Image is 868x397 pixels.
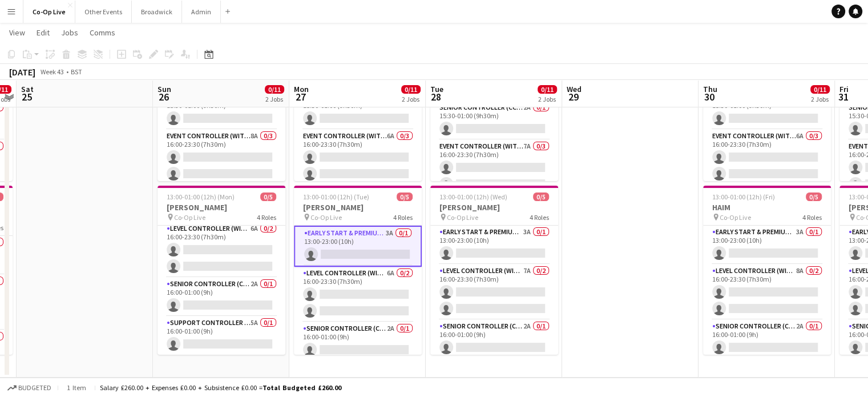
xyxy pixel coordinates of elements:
[167,193,235,201] span: 13:00-01:00 (12h) (Mon)
[18,384,51,392] span: Budgeted
[430,140,558,212] app-card-role: Event Controller (with CCTV)7A0/316:00-23:30 (7h30m)
[806,193,822,201] span: 0/5
[21,84,34,94] span: Sat
[85,25,120,40] a: Comms
[430,101,558,140] app-card-role: Senior Controller (CCTV)2A0/115:30-01:00 (9h30m)
[430,186,558,355] app-job-card: 13:00-01:00 (12h) (Wed)0/5[PERSON_NAME] Co-Op Live4 RolesEarly Start & Premium Controller (with C...
[61,27,78,38] span: Jobs
[63,383,90,392] span: 1 item
[37,27,50,38] span: Edit
[294,186,422,355] app-job-card: 13:00-01:00 (12h) (Tue)0/5[PERSON_NAME] Co-Op Live4 RolesEarly Start & Premium Controller (with C...
[158,91,285,130] app-card-role: Senior Controller (CCTV)2A0/115:30-01:00 (9h30m)
[257,213,276,222] span: 4 Roles
[294,130,422,202] app-card-role: Event Controller (with CCTV)6A0/316:00-23:30 (7h30m)
[294,91,422,130] app-card-role: Senior Controller (CCTV)2A0/115:30-01:00 (9h30m)
[158,186,285,355] app-job-card: 13:00-01:00 (12h) (Mon)0/5[PERSON_NAME] Co-Op Live4 RolesEarly Start & Premium Controller (with C...
[703,226,831,264] app-card-role: Early Start & Premium Controller (with CCTV)3A0/113:00-23:00 (10h)
[294,226,422,267] app-card-role: Early Start & Premium Controller (with CCTV)3A0/113:00-23:00 (10h)
[292,90,309,103] span: 27
[429,90,443,103] span: 28
[533,193,549,201] span: 0/5
[703,91,831,130] app-card-role: Senior Controller (CCTV)1A0/115:30-01:00 (9h30m)
[38,67,66,76] span: Week 43
[703,130,831,202] app-card-role: Event Controller (with CCTV)6A0/316:00-23:30 (7h30m)
[565,90,582,103] span: 29
[294,267,422,322] app-card-role: Level Controller (with CCTV)6A0/216:00-23:30 (7h30m)
[158,202,285,212] h3: [PERSON_NAME]
[430,202,558,212] h3: [PERSON_NAME]
[71,67,82,76] div: BST
[703,202,831,212] h3: HAIM
[158,278,285,316] app-card-role: Senior Controller (CCTV)2A0/116:00-01:00 (9h)
[75,1,132,23] button: Other Events
[132,1,182,23] button: Broadwick
[294,202,422,212] h3: [PERSON_NAME]
[263,383,341,392] span: Total Budgeted £260.00
[810,85,830,94] span: 0/11
[9,66,35,78] div: [DATE]
[839,84,849,94] span: Fri
[156,90,171,103] span: 26
[430,264,558,320] app-card-role: Level Controller (with CCTV)7A0/216:00-23:30 (7h30m)
[6,382,53,394] button: Budgeted
[538,95,556,103] div: 2 Jobs
[703,186,831,355] app-job-card: 13:00-01:00 (12h) (Fri)0/5HAIM Co-Op Live4 RolesEarly Start & Premium Controller (with CCTV)3A0/1...
[393,213,413,222] span: 4 Roles
[158,316,285,355] app-card-role: Support Controller (with CCTV)5A0/116:00-01:00 (9h)
[182,1,221,23] button: Admin
[260,193,276,201] span: 0/5
[439,193,507,201] span: 13:00-01:00 (12h) (Wed)
[530,213,549,222] span: 4 Roles
[701,90,717,103] span: 30
[447,213,478,222] span: Co-Op Live
[294,322,422,361] app-card-role: Senior Controller (CCTV)2A0/116:00-01:00 (9h)
[158,222,285,278] app-card-role: Level Controller (with CCTV)6A0/216:00-23:30 (7h30m)
[720,213,751,222] span: Co-Op Live
[838,90,849,103] span: 31
[56,25,83,40] a: Jobs
[712,193,775,201] span: 13:00-01:00 (12h) (Fri)
[401,85,421,94] span: 0/11
[430,320,558,359] app-card-role: Senior Controller (CCTV)2A0/116:00-01:00 (9h)
[158,130,285,202] app-card-role: Event Controller (with CCTV)8A0/316:00-23:30 (7h30m)
[811,95,829,103] div: 2 Jobs
[402,95,420,103] div: 2 Jobs
[397,193,413,201] span: 0/5
[265,95,284,103] div: 2 Jobs
[5,25,30,40] a: View
[430,226,558,264] app-card-role: Early Start & Premium Controller (with CCTV)3A0/113:00-23:00 (10h)
[23,1,75,23] button: Co-Op Live
[430,84,443,94] span: Tue
[174,213,205,222] span: Co-Op Live
[9,27,25,38] span: View
[802,213,822,222] span: 4 Roles
[703,264,831,320] app-card-role: Level Controller (with CCTV)8A0/216:00-23:30 (7h30m)
[538,85,557,94] span: 0/11
[32,25,54,40] a: Edit
[100,383,341,392] div: Salary £260.00 + Expenses £0.00 + Subsistence £0.00 =
[703,84,717,94] span: Thu
[703,320,831,359] app-card-role: Senior Controller (CCTV)2A0/116:00-01:00 (9h)
[158,84,171,94] span: Sun
[567,84,582,94] span: Wed
[19,90,34,103] span: 25
[294,84,309,94] span: Mon
[310,213,342,222] span: Co-Op Live
[265,85,284,94] span: 0/11
[90,27,115,38] span: Comms
[303,193,369,201] span: 13:00-01:00 (12h) (Tue)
